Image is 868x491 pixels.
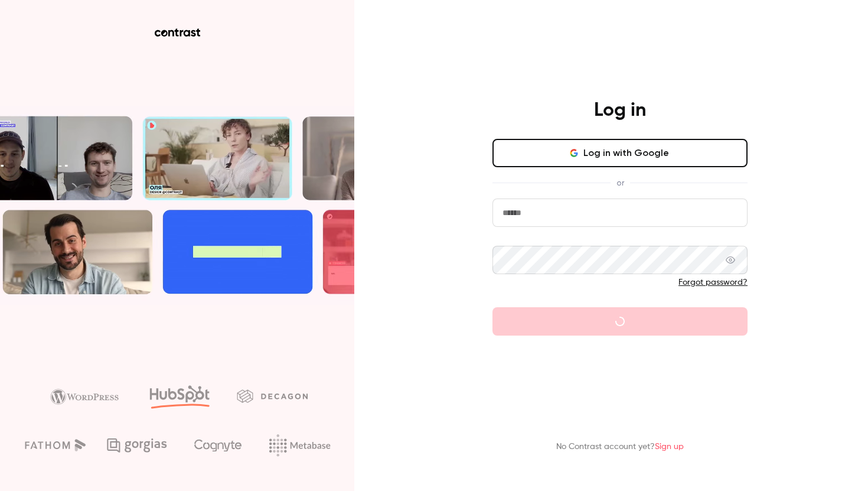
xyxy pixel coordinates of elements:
img: decagon [237,389,308,402]
a: Sign up [655,443,684,451]
p: No Contrast account yet? [556,441,684,453]
button: Log in with Google [492,139,748,167]
a: Forgot password? [678,278,748,287]
span: or [611,177,630,189]
h4: Log in [594,99,646,122]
